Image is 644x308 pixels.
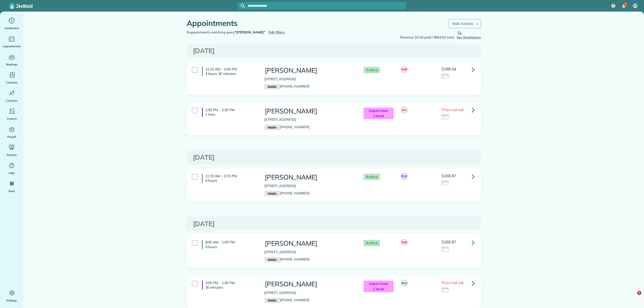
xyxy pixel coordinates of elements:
[364,281,394,292] span: Supervisor Check
[441,107,464,112] span: Price not set
[7,116,17,121] span: Invoices
[441,74,449,79] img: icon_credit_card_neutral-3d9a980bd25ce6dbb0f2033d7200983694762465c175678fcbc2d8f4bc43548e.png
[264,108,353,115] h3: [PERSON_NAME]
[205,71,257,76] p: 4 hours 30 minutes
[457,30,481,39] span: See Breakdown
[441,181,449,186] img: icon_credit_card_neutral-3d9a980bd25ce6dbb0f2033d7200983694762465c175678fcbc2d8f4bc43548e.png
[238,4,245,8] button: Focus search
[401,239,407,245] span: M(5
[401,173,407,179] span: D(2
[627,291,639,303] iframe: Intercom live chat
[193,154,475,161] h3: [DATE]
[264,77,353,82] p: [STREET_ADDRESS]
[619,1,629,12] div: 7 unread notifications
[9,170,15,175] span: Help
[441,280,464,285] span: Price not set
[264,191,280,196] small: Mobile
[364,240,380,246] span: Active
[637,291,641,295] span: 1
[2,17,21,31] a: Dashboard
[264,174,353,181] h3: [PERSON_NAME]
[400,35,454,40] span: Revenue: $0.00 paid / $864.92 total
[7,134,16,139] span: Payroll
[7,298,17,303] span: Settings
[625,3,626,7] span: 7
[3,44,21,49] span: Appointments
[202,174,257,183] h4: 11:15 AM - 3:15 PM
[2,107,21,121] a: Invoices
[264,125,309,129] a: Mobile[PHONE_NUMBER]
[264,281,353,288] h3: [PERSON_NAME]
[441,66,456,71] span: $189.44
[187,19,441,27] h1: Appointments
[264,298,280,303] small: Mobile
[448,19,481,28] a: Bulk Actions
[441,287,449,293] img: icon_credit_card_neutral-3d9a980bd25ce6dbb0f2033d7200983694762465c175678fcbc2d8f4bc43548e.png
[441,173,456,178] span: $168.87
[264,84,280,90] small: Mobile
[264,257,280,262] small: Mobile
[401,66,407,72] span: M(5
[9,189,15,194] span: More
[264,290,353,295] p: [STREET_ADDRESS]
[264,257,309,261] a: Mobile[PHONE_NUMBER]
[2,35,21,49] a: Appointments
[264,184,353,189] p: [STREET_ADDRESS]
[6,80,17,85] span: Contacts
[364,108,394,119] span: Supervisor Check
[193,220,475,228] h3: [DATE]
[6,62,18,67] span: Bookings
[401,280,407,286] span: M(1
[264,240,353,247] h3: [PERSON_NAME]
[441,239,456,244] span: $168.87
[2,143,21,157] a: Reports
[401,107,407,113] span: ED
[457,30,481,40] button: See Breakdown
[235,30,265,34] strong: "[PERSON_NAME]"
[452,21,473,26] strong: Bulk Actions
[264,117,353,122] p: [STREET_ADDRESS]
[2,89,21,103] a: Cleaners
[205,112,257,117] p: 1 hour
[264,84,309,88] a: Mobile[PHONE_NUMBER]
[193,47,475,55] h3: [DATE]
[202,240,257,249] h4: 9:00 AM - 1:00 PM
[241,4,245,8] svg: Focus search
[264,125,280,130] small: Mobile
[441,114,449,120] img: icon_credit_card_neutral-3d9a980bd25ce6dbb0f2033d7200983694762465c175678fcbc2d8f4bc43548e.png
[441,247,449,252] img: icon_credit_card_neutral-3d9a980bd25ce6dbb0f2033d7200983694762465c175678fcbc2d8f4bc43548e.png
[2,125,21,139] a: Payroll
[269,30,285,34] a: Edit Filters
[202,108,257,117] h4: 1:30 PM - 2:30 PM
[2,289,21,303] a: Settings
[633,4,637,8] span: SR
[2,71,21,85] a: Contacts
[205,285,257,290] p: 30 minutes
[264,250,353,255] p: [STREET_ADDRESS]
[7,152,17,157] span: Reports
[264,298,309,302] a: Mobile[PHONE_NUMBER]
[6,98,17,103] span: Cleaners
[2,161,21,175] a: Help
[364,174,380,180] span: Active
[364,67,380,73] span: Active
[5,26,19,31] span: Dashboard
[264,67,353,74] h3: [PERSON_NAME]
[205,245,257,249] p: 4 hours
[202,67,257,76] h4: 11:15 AM - 3:45 PM
[2,53,21,67] a: Bookings
[205,178,257,183] p: 4 hours
[202,281,257,290] h4: 1:00 PM - 1:30 PM
[183,30,334,35] div: 8 appointments matching query
[264,191,309,195] a: Mobile[PHONE_NUMBER]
